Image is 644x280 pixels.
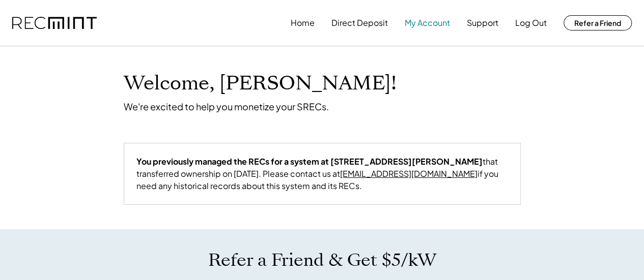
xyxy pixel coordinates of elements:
[564,15,632,30] button: Refer a Friend
[405,13,450,33] button: My Account
[291,13,315,33] button: Home
[331,13,388,33] button: Direct Deposit
[340,168,478,179] a: [EMAIL_ADDRESS][DOMAIN_NAME]
[124,101,329,112] div: We're excited to help you monetize your SRECs.
[136,155,508,192] div: that transferred ownership on [DATE]. Please contact us at if you need any historical records abo...
[515,13,547,33] button: Log Out
[467,13,498,33] button: Support
[12,17,97,29] img: recmint-logotype%403x.png
[208,250,436,271] h1: Refer a Friend & Get $5/kW
[124,72,397,96] h1: Welcome, [PERSON_NAME]!
[136,156,483,167] strong: You previously managed the RECs for a system at [STREET_ADDRESS][PERSON_NAME]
